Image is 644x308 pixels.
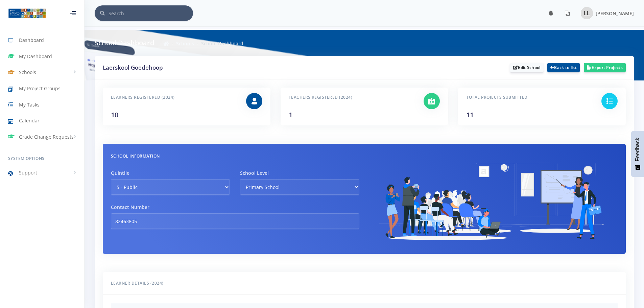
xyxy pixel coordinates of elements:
[8,156,76,162] h6: System Options
[95,38,154,48] h6: School Dashboard
[584,63,626,72] button: Export Projects
[19,37,44,44] span: Dashboard
[635,138,641,161] span: Feedback
[109,5,193,21] input: Search
[111,152,359,161] h6: School Information
[111,169,129,176] label: Quintile
[369,152,618,246] img: School Dashboard
[111,279,618,288] h6: Learner Details (2024)
[8,8,46,19] img: ...
[111,93,236,102] h6: Learners Registered (2024)
[19,101,40,108] span: My Tasks
[19,53,52,60] span: My Dashboard
[19,85,61,92] span: My Project Groups
[19,69,36,76] span: Schools
[103,63,448,72] h3: Laerskool Goedehoop
[176,40,194,47] a: Schools
[19,133,74,140] span: Grade Change Requests
[111,110,118,119] span: 10
[510,63,544,72] a: Edit School
[547,63,580,72] a: Back to list
[289,110,292,119] span: 1
[289,93,414,102] h6: Teachers Registered (2024)
[466,110,474,119] span: 11
[194,40,243,47] li: School Dashboard
[466,93,591,102] h6: Total Projects Submitted
[240,169,269,176] label: School Level
[19,117,40,124] span: Calendar
[596,10,634,17] span: [PERSON_NAME]
[164,40,243,47] nav: breadcrumb
[111,204,149,211] label: Contact Number
[631,131,644,177] button: Feedback - Show survey
[581,7,593,19] img: Image placeholder
[575,6,634,21] a: Image placeholder [PERSON_NAME]
[19,169,37,176] span: Support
